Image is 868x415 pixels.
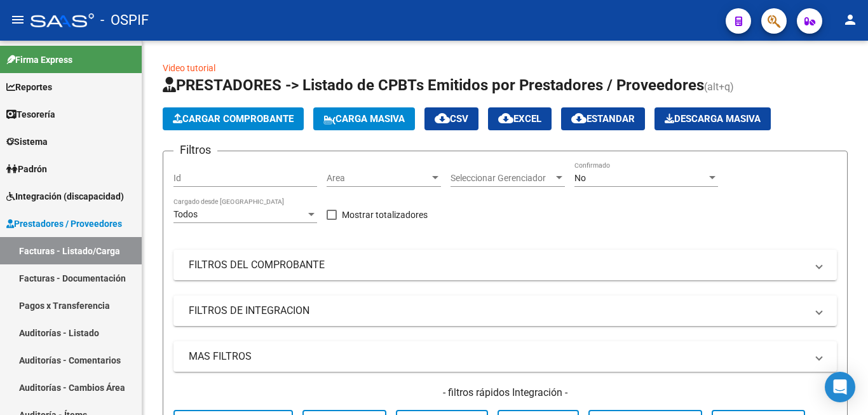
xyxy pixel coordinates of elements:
[665,113,761,125] span: Descarga Masiva
[6,107,55,121] span: Tesorería
[424,107,478,130] button: CSV
[574,173,586,183] span: No
[189,258,806,272] mat-panel-title: FILTROS DEL COMPROBANTE
[323,113,405,125] span: Carga Masiva
[6,80,52,94] span: Reportes
[173,141,217,159] h3: Filtros
[451,173,553,184] span: Seleccionar Gerenciador
[163,63,215,73] a: Video tutorial
[10,12,25,27] mat-icon: menu
[189,304,806,318] mat-panel-title: FILTROS DE INTEGRACION
[488,107,552,130] button: EXCEL
[6,135,48,149] span: Sistema
[825,372,855,402] div: Open Intercom Messenger
[571,111,587,126] mat-icon: cloud_download
[6,162,47,176] span: Padrón
[435,111,450,126] mat-icon: cloud_download
[189,350,806,364] mat-panel-title: MAS FILTROS
[498,113,541,125] span: EXCEL
[163,76,704,94] span: PRESTADORES -> Listado de CPBTs Emitidos por Prestadores / Proveedores
[163,107,304,130] button: Cargar Comprobante
[173,296,837,326] mat-expansion-panel-header: FILTROS DE INTEGRACION
[173,113,294,125] span: Cargar Comprobante
[313,107,415,130] button: Carga Masiva
[342,207,428,222] span: Mostrar totalizadores
[6,53,72,67] span: Firma Express
[843,12,858,27] mat-icon: person
[571,113,635,125] span: Estandar
[435,113,468,125] span: CSV
[173,386,837,400] h4: - filtros rápidos Integración -
[6,217,122,231] span: Prestadores / Proveedores
[561,107,645,130] button: Estandar
[173,209,198,219] span: Todos
[704,81,734,93] span: (alt+q)
[654,107,771,130] button: Descarga Masiva
[6,189,124,203] span: Integración (discapacidad)
[100,6,149,34] span: - OSPIF
[498,111,513,126] mat-icon: cloud_download
[173,341,837,372] mat-expansion-panel-header: MAS FILTROS
[173,250,837,280] mat-expansion-panel-header: FILTROS DEL COMPROBANTE
[327,173,430,184] span: Area
[654,107,771,130] app-download-masive: Descarga masiva de comprobantes (adjuntos)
